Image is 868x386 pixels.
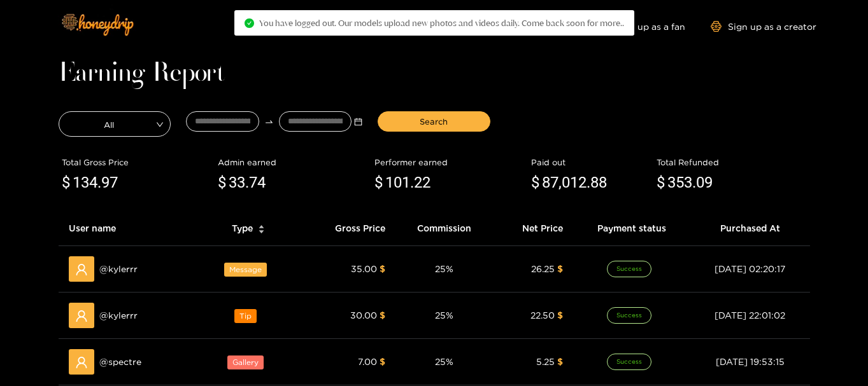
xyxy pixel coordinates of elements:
[224,263,267,277] span: Message
[259,18,624,28] span: You have logged out. Our models upload new photos and videos daily. Come back soon for more..
[62,171,70,195] span: $
[587,174,607,191] span: .88
[420,115,448,128] span: Search
[395,211,493,246] th: Commission
[378,111,490,132] button: Search
[99,355,141,369] span: @ spectre
[245,18,254,28] span: check-circle
[690,211,810,246] th: Purchased At
[62,156,212,169] div: Total Gross Price
[303,211,396,246] th: Gross Price
[258,223,265,230] span: caret-up
[715,310,785,320] span: [DATE] 22:01:02
[536,357,555,366] span: 5.25
[374,171,383,195] span: $
[542,174,587,191] span: 87,012
[435,310,453,320] span: 25 %
[531,171,539,195] span: $
[229,174,245,191] span: 33
[573,211,690,246] th: Payment status
[264,117,274,127] span: swap-right
[264,117,274,127] span: to
[218,156,368,169] div: Admin earned
[350,310,377,320] span: 30.00
[73,174,97,191] span: 134
[607,354,651,370] span: Success
[75,356,88,369] span: user
[380,310,385,320] span: $
[557,310,563,320] span: $
[59,115,171,133] span: All
[59,65,810,83] h1: Earning Report
[715,264,785,273] span: [DATE] 02:20:17
[97,174,118,191] span: .97
[598,21,685,32] a: Sign up as a fan
[358,357,377,366] span: 7.00
[410,174,430,191] span: .22
[385,174,410,191] span: 101
[380,357,385,366] span: $
[59,211,194,246] th: User name
[380,264,385,273] span: $
[258,228,265,235] span: caret-down
[75,310,88,322] span: user
[607,307,651,324] span: Success
[374,156,525,169] div: Performer earned
[99,262,138,276] span: @ kylerrr
[218,171,226,195] span: $
[245,174,266,191] span: .74
[657,156,807,169] div: Total Refunded
[692,174,713,191] span: .09
[351,264,377,273] span: 35.00
[75,263,88,276] span: user
[531,264,555,273] span: 26.25
[716,357,785,366] span: [DATE] 19:53:15
[530,310,555,320] span: 22.50
[557,357,563,366] span: $
[531,156,650,169] div: Paid out
[557,264,563,273] span: $
[234,309,257,323] span: Tip
[494,211,574,246] th: Net Price
[435,357,453,366] span: 25 %
[99,308,138,322] span: @ kylerrr
[711,21,816,32] a: Sign up as a creator
[667,174,692,191] span: 353
[227,355,264,369] span: Gallery
[435,264,453,273] span: 25 %
[607,261,651,277] span: Success
[657,171,665,195] span: $
[232,221,253,235] span: Type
